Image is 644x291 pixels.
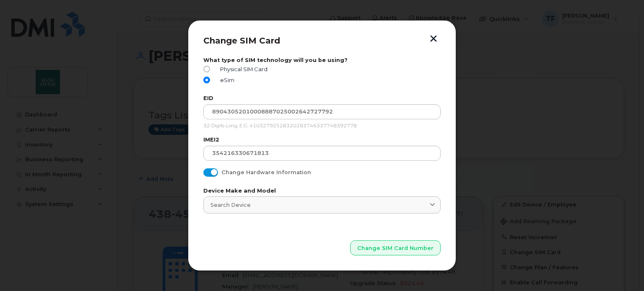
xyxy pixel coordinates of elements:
[210,201,251,209] span: Search Device
[350,240,441,255] button: Change SIM Card Number
[221,169,311,175] span: Change Hardware Information
[217,66,267,72] span: Physical SIM Card
[203,168,210,175] input: Change Hardware Information
[203,66,210,72] input: Physical SIM Card
[217,77,234,83] span: eSim
[203,188,441,194] label: Device Make and Model
[203,36,280,46] span: Change SIM Card
[203,146,441,161] input: Input your IMEI2 Number
[203,123,441,129] p: 32 Digits Long, E.G. 41032792528320283746337748392778
[357,244,434,252] span: Change SIM Card Number
[203,57,441,63] label: What type of SIM technology will you be using?
[203,95,441,101] label: EID
[203,136,441,143] label: IMEI2
[203,77,210,83] input: eSim
[203,196,441,214] a: Search Device
[203,104,441,119] input: Verified by Zero Phishing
